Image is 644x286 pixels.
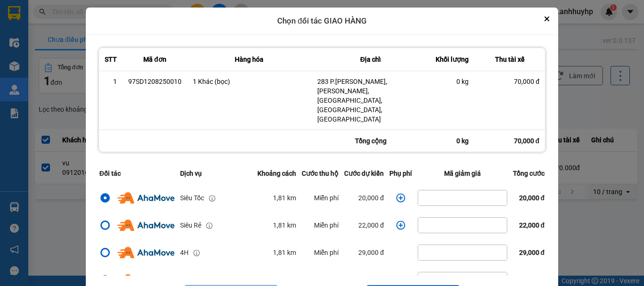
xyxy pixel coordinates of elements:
td: 1,81 km [255,184,299,212]
th: Cước thu hộ [299,163,341,184]
img: Ahamove [117,220,174,231]
th: Cước dự kiến [341,163,387,184]
th: Đối tác [97,163,177,184]
td: 1,81 km [255,212,299,239]
th: Mã giảm giá [415,163,510,184]
div: Chọn đối tác GIAO HÀNG [86,8,558,35]
div: 70,000 đ [474,130,545,152]
div: 97SD1208250010 [128,77,182,86]
td: Miễn phí [299,184,341,212]
div: 1 [105,77,117,86]
div: 4H [180,247,189,258]
div: Hàng hóa [193,54,306,65]
th: Tổng cước [510,163,547,184]
div: STT [105,54,117,65]
div: 283 P.[PERSON_NAME], [PERSON_NAME], [GEOGRAPHIC_DATA], [GEOGRAPHIC_DATA], [GEOGRAPHIC_DATA] [317,77,424,124]
td: Miễn phí [299,239,341,266]
div: Khối lượng [435,54,469,65]
div: 2H [180,275,189,285]
th: Phụ phí [387,163,415,184]
span: 22,000 đ [519,221,545,229]
th: Dịch vụ [177,163,255,184]
div: Siêu Tốc [180,193,204,203]
th: Khoảng cách [255,163,299,184]
td: 20,000 đ [341,184,387,212]
div: Siêu Rẻ [180,220,201,230]
button: Close [541,13,553,25]
img: Ahamove [117,247,174,258]
div: Thu tài xế [480,54,539,65]
div: Mã đơn [128,54,182,65]
td: 22,000 đ [341,212,387,239]
td: Miễn phí [299,212,341,239]
img: Ahamove [117,274,174,286]
span: 29,000 đ [519,249,545,256]
td: 29,000 đ [341,239,387,266]
td: 1,81 km [255,239,299,266]
div: 70,000 đ [480,77,539,86]
div: 1 Khác (bọc) [193,77,306,86]
span: 20,000 đ [519,194,545,202]
img: Ahamove [117,192,174,204]
div: 0 kg [435,77,469,86]
div: Tổng cộng [312,130,429,152]
div: Địa chỉ [317,54,424,65]
div: 0 kg [429,130,474,152]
